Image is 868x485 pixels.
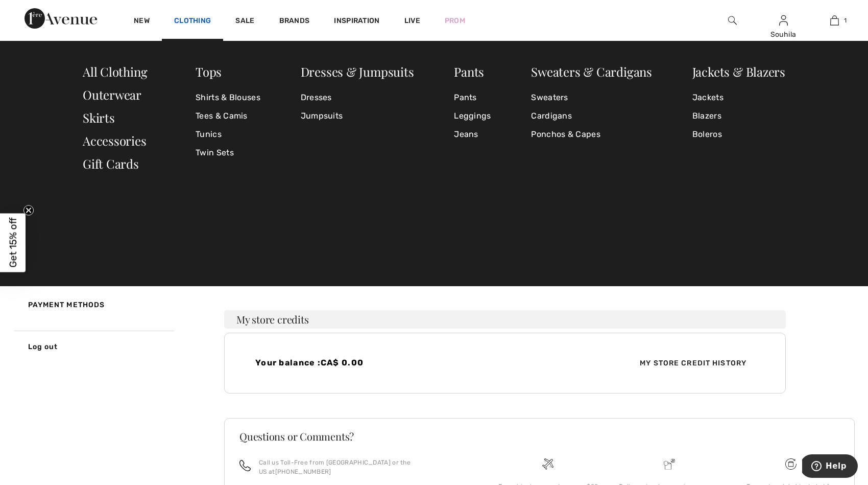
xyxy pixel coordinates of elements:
span: CA$ 0.00 [321,358,364,367]
a: Sweaters & Cardigans [531,63,652,80]
a: Cardigans [531,107,652,125]
a: Dresses & Jumpsuits [301,63,414,80]
a: Tees & Camis [196,107,260,125]
a: Pants [454,63,484,80]
span: My Store Credit History [632,358,755,368]
img: My Bag [830,14,839,27]
a: Sale [235,16,254,27]
a: Tops [196,63,222,80]
span: Inspiration [334,16,379,27]
a: 1 [809,14,859,27]
a: Leggings [454,107,491,125]
img: Free shipping on orders over $99 [785,458,797,470]
a: Gift Cards [83,155,139,172]
a: Prom [445,15,465,26]
a: Live [404,15,420,26]
img: call [239,460,251,471]
a: Jackets [692,88,785,107]
img: Delivery is a breeze since we pay the duties! [664,458,675,470]
a: Ponchos & Capes [531,125,652,144]
a: Jackets & Blazers [692,63,785,80]
a: Clothing [174,16,211,27]
button: Close teaser [23,205,34,215]
a: Jeans [454,125,491,144]
a: Brands [279,16,310,27]
img: search the website [728,14,737,27]
span: Get 15% off [7,218,19,268]
a: Jumpsuits [301,107,414,125]
iframe: Opens a widget where you can find more information [802,454,858,480]
a: Pants [454,88,491,107]
div: Souhila [758,29,808,40]
a: Skirts [83,109,115,126]
a: Sweaters [531,88,652,107]
p: Call us Toll-Free from [GEOGRAPHIC_DATA] or the US at [259,458,475,476]
img: 1ère Avenue [25,8,97,29]
a: Outerwear [83,86,141,103]
h3: Questions or Comments? [239,431,839,442]
a: Sign In [779,15,788,25]
h4: Your balance : [255,358,499,367]
a: New [134,16,150,27]
a: Dresses [301,88,414,107]
a: Boleros [692,125,785,144]
a: Blazers [692,107,785,125]
a: Accessories [83,132,147,149]
img: My Info [779,14,788,27]
img: Free shipping on orders over $99 [542,458,553,470]
a: Shirts & Blouses [196,88,260,107]
span: 1 [844,16,847,25]
a: [PHONE_NUMBER] [275,468,331,475]
a: Log out [13,331,174,362]
a: Payment Methods [13,289,174,320]
a: Twin Sets [196,144,260,162]
a: Tunics [196,125,260,144]
h3: My store credits [224,310,786,329]
a: All Clothing [83,63,147,80]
